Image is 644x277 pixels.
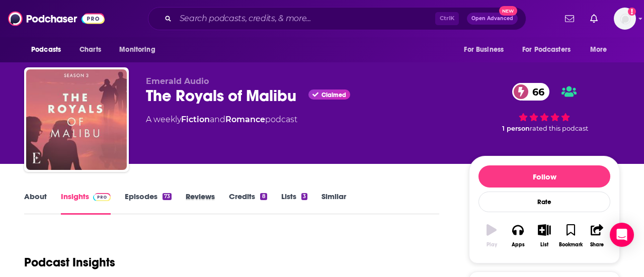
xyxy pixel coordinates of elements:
button: open menu [112,40,168,59]
button: Play [478,218,505,254]
button: Apps [505,218,531,254]
span: Emerald Audio [146,76,209,86]
button: open menu [457,40,516,59]
div: Rate [478,192,610,212]
button: Show profile menu [614,8,636,30]
a: About [24,192,47,215]
img: Podchaser Pro [93,193,111,201]
svg: Add a profile image [628,8,636,16]
div: Open Intercom Messenger [610,223,634,247]
a: Reviews [186,192,215,215]
span: 66 [522,83,549,101]
span: New [499,6,517,16]
div: 8 [260,193,267,200]
div: Bookmark [559,242,583,248]
span: Ctrl K [435,12,459,25]
div: Search podcasts, credits, & more... [148,7,526,30]
a: Similar [321,192,346,215]
img: User Profile [614,8,636,30]
span: rated this podcast [530,125,588,132]
a: Romance [225,115,265,124]
div: Apps [512,242,525,248]
button: List [531,218,557,254]
div: 73 [163,193,172,200]
span: More [590,43,607,57]
a: Show notifications dropdown [561,10,578,27]
a: 66 [512,83,549,101]
img: The Royals of Malibu [26,69,127,170]
div: Play [487,242,497,248]
a: Lists3 [281,192,307,215]
div: A weekly podcast [146,114,297,126]
button: Open AdvancedNew [467,13,518,25]
span: and [210,115,225,124]
span: Claimed [321,93,346,98]
div: List [540,242,548,248]
a: Credits8 [229,192,267,215]
button: open menu [24,40,74,59]
h1: Podcast Insights [24,255,115,270]
button: Follow [478,165,610,188]
a: Show notifications dropdown [586,10,602,27]
span: Open Advanced [471,16,513,21]
input: Search podcasts, credits, & more... [176,11,435,27]
span: Monitoring [119,43,155,57]
span: For Podcasters [522,43,571,57]
button: Share [584,218,610,254]
div: 3 [301,193,307,200]
button: Bookmark [557,218,584,254]
a: Fiction [181,115,210,124]
a: Episodes73 [125,192,172,215]
div: 66 1 personrated this podcast [469,76,620,139]
span: For Business [464,43,504,57]
span: Charts [79,43,101,57]
button: open menu [583,40,620,59]
span: Logged in as hconnor [614,8,636,30]
img: Podchaser - Follow, Share and Rate Podcasts [8,9,105,28]
span: 1 person [502,125,530,132]
div: Share [590,242,604,248]
a: InsightsPodchaser Pro [61,192,111,215]
span: Podcasts [31,43,61,57]
button: open menu [516,40,585,59]
a: Charts [73,40,107,59]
